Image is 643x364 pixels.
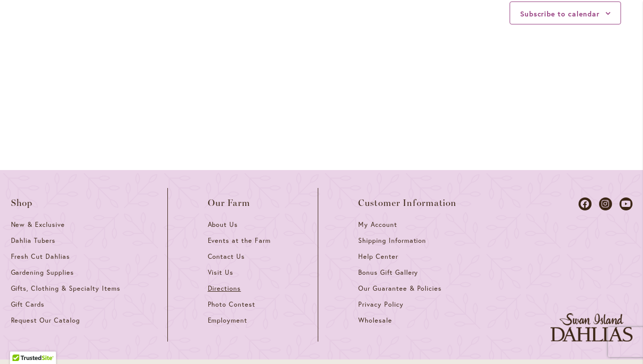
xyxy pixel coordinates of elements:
span: Gardening Supplies [11,268,74,277]
span: Help Center [358,252,398,261]
span: Shop [11,198,33,208]
iframe: Launch Accessibility Center [7,329,35,357]
span: Privacy Policy [358,300,404,309]
span: Our Farm [208,198,251,208]
span: New & Exclusive [11,220,65,229]
span: About Us [208,220,238,229]
span: Request Our Catalog [11,316,80,325]
a: Dahlias on Youtube [620,197,633,210]
button: Subscribe to calendar [520,9,600,18]
span: Photo Contest [208,300,256,309]
a: Dahlias on Instagram [599,197,612,210]
span: Bonus Gift Gallery [358,268,418,277]
span: Dahlia Tubers [11,236,56,245]
span: Customer Information [358,198,457,208]
span: Employment [208,316,248,325]
span: Gifts, Clothing & Specialty Items [11,284,120,293]
span: Wholesale [358,316,392,325]
a: Dahlias on Facebook [579,197,592,210]
span: My Account [358,220,397,229]
span: Visit Us [208,268,234,277]
span: Directions [208,284,241,293]
span: Shipping Information [358,236,426,245]
span: Events at the Farm [208,236,271,245]
span: Our Guarantee & Policies [358,284,442,293]
span: Gift Cards [11,300,45,309]
span: Contact Us [208,252,245,261]
span: Fresh Cut Dahlias [11,252,70,261]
